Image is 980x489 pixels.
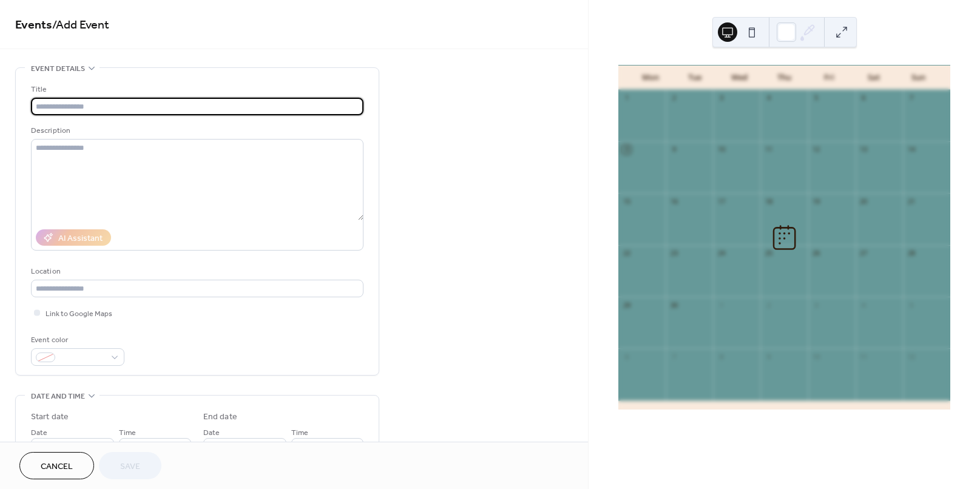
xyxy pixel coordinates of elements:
[762,66,807,90] div: Thu
[907,145,916,154] div: 14
[673,66,718,90] div: Tue
[291,427,308,439] span: Time
[669,352,678,361] div: 7
[622,300,631,309] div: 29
[812,145,821,154] div: 12
[31,83,361,96] div: Title
[764,197,773,206] div: 18
[907,352,916,361] div: 12
[669,93,678,103] div: 2
[717,66,762,90] div: Wed
[622,249,631,258] div: 22
[764,300,773,309] div: 2
[669,300,678,309] div: 30
[764,145,773,154] div: 11
[15,13,52,37] a: Events
[896,66,941,90] div: Sun
[669,249,678,258] div: 23
[717,197,726,206] div: 17
[717,249,726,258] div: 24
[31,427,47,439] span: Date
[19,452,94,479] button: Cancel
[812,93,821,103] div: 5
[628,66,673,90] div: Mon
[907,93,916,103] div: 7
[31,265,361,278] div: Location
[31,334,122,346] div: Event color
[717,93,726,103] div: 3
[859,145,868,154] div: 13
[812,197,821,206] div: 19
[622,352,631,361] div: 6
[119,427,136,439] span: Time
[669,197,678,206] div: 16
[622,93,631,103] div: 1
[31,124,361,137] div: Description
[812,249,821,258] div: 26
[907,197,916,206] div: 21
[46,308,112,320] span: Link to Google Maps
[859,93,868,103] div: 6
[669,145,678,154] div: 9
[717,145,726,154] div: 10
[52,13,109,37] span: / Add Event
[31,62,85,75] span: Event details
[812,352,821,361] div: 10
[203,411,237,423] div: End date
[907,249,916,258] div: 28
[859,197,868,206] div: 20
[764,249,773,258] div: 25
[717,300,726,309] div: 1
[717,352,726,361] div: 8
[622,197,631,206] div: 15
[859,352,868,361] div: 11
[622,145,631,154] div: 8
[203,427,220,439] span: Date
[764,93,773,103] div: 4
[31,411,69,423] div: Start date
[41,460,73,473] span: Cancel
[851,66,896,90] div: Sat
[907,300,916,309] div: 5
[812,300,821,309] div: 3
[31,390,85,403] span: Date and time
[859,300,868,309] div: 4
[859,249,868,258] div: 27
[764,352,773,361] div: 9
[806,66,851,90] div: Fri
